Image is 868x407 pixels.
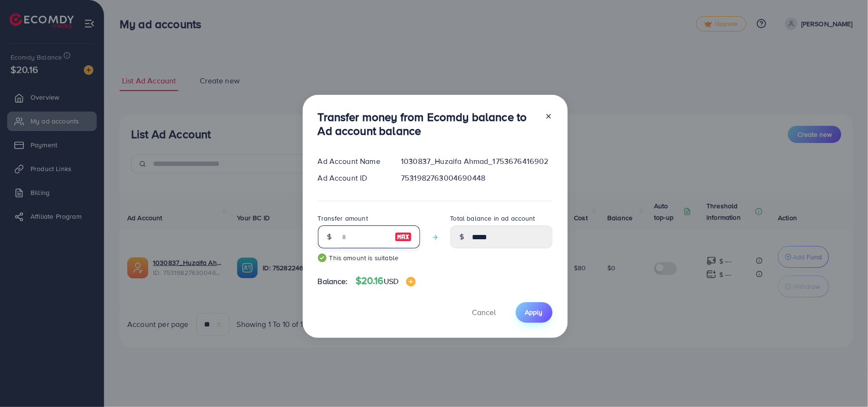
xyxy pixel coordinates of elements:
div: Ad Account Name [310,156,394,167]
img: image [395,231,412,243]
iframe: Chat [827,364,861,400]
span: USD [384,276,398,286]
h4: $20.16 [356,275,416,287]
div: 7531982763004690448 [393,173,560,183]
div: 1030837_Huzaifa Ahmad_1753676416902 [393,156,560,167]
small: This amount is suitable [318,253,420,263]
div: Ad Account ID [310,173,394,183]
span: Apply [525,307,543,317]
span: Cancel [472,307,496,317]
button: Cancel [460,302,508,323]
h3: Transfer money from Ecomdy balance to Ad account balance [318,110,537,138]
button: Apply [516,302,552,323]
img: image [406,277,416,286]
span: Balance: [318,276,348,287]
img: guide [318,254,327,262]
label: Transfer amount [318,214,368,223]
label: Total balance in ad account [450,214,535,223]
